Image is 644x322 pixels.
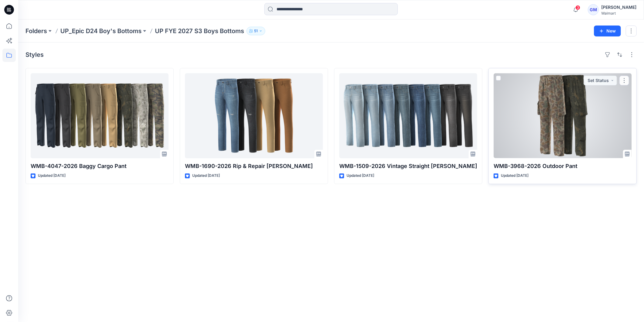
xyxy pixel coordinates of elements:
p: Updated [DATE] [501,173,528,179]
p: 51 [254,28,258,34]
button: 51 [247,27,265,35]
h4: Styles [25,51,44,58]
a: WMB-4047-2026 Baggy Cargo Pant [31,73,169,158]
div: GM [588,4,599,15]
a: UP_Epic D24 Boy's Bottoms [60,27,142,35]
p: UP FYE 2027 S3 Boys Bottoms [155,27,244,35]
a: WMB-3968-2026 Outdoor Pant [494,73,632,158]
p: Updated [DATE] [347,173,374,179]
p: Updated [DATE] [38,173,65,179]
p: WMB-4047-2026 Baggy Cargo Pant [31,162,169,170]
p: WMB-3968-2026 Outdoor Pant [494,162,632,170]
p: WMB-1509-2026 Vintage Straight [PERSON_NAME] [339,162,477,170]
a: WMB-1690-2026 Rip & Repair Jean [185,73,323,158]
div: Walmart [601,11,636,15]
a: WMB-1509-2026 Vintage Straight Jean [339,73,477,158]
p: Updated [DATE] [192,173,220,179]
p: WMB-1690-2026 Rip & Repair [PERSON_NAME] [185,162,323,170]
a: Folders [25,27,47,35]
div: [PERSON_NAME] [601,4,636,11]
span: 3 [575,5,580,10]
button: New [594,26,621,36]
